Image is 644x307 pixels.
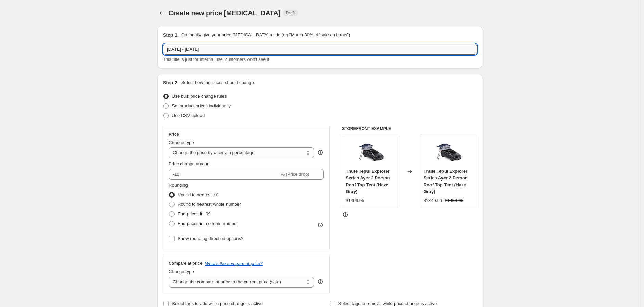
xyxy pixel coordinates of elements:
div: help [317,278,324,285]
span: Round to nearest .01 [178,192,219,197]
span: Select tags to add while price change is active [172,301,263,306]
input: -15 [169,169,279,180]
span: Change type [169,269,194,274]
span: Rounding [169,183,188,188]
span: Select tags to remove while price change is active [338,301,437,306]
span: Round to nearest whole number [178,202,241,207]
span: Show rounding direction options? [178,236,243,241]
span: Use CSV upload [172,113,205,118]
span: This title is just for internal use, customers won't see it [163,57,269,62]
span: Thule Tepui Explorer Series Ayer 2 Person Roof Top Tent (Haze Gray) [346,169,390,194]
span: Price change amount [169,161,211,166]
span: Change type [169,140,194,145]
h6: STOREFRONT EXAMPLE [342,126,477,131]
div: $1499.95 [346,197,364,204]
h2: Step 1. [163,31,179,38]
h3: Price [169,132,179,137]
span: End prices in .99 [178,211,211,216]
img: TTExplorer2-7_0e7832dc-40f1-4f4b-927a-5907d49b736d_80x.jpg [435,138,462,166]
span: Create new price [MEDICAL_DATA] [168,9,281,17]
div: $1349.96 [424,197,442,204]
input: 30% off holiday sale [163,44,477,55]
span: % (Price drop) [281,172,309,177]
span: Draft [286,10,295,16]
h2: Step 2. [163,79,179,86]
button: Price change jobs [157,8,167,18]
p: Optionally give your price [MEDICAL_DATA] a title (eg "March 30% off sale on boots") [181,31,350,38]
span: Thule Tepui Explorer Series Ayer 2 Person Roof Top Tent (Haze Gray) [424,169,468,194]
strike: $1499.95 [445,197,463,204]
span: End prices in a certain number [178,221,238,226]
button: What's the compare at price? [205,261,263,266]
span: Use bulk price change rules [172,94,227,99]
p: Select how the prices should change [181,79,254,86]
h3: Compare at price [169,261,202,266]
span: Set product prices individually [172,103,231,108]
div: help [317,149,324,156]
img: TTExplorer2-7_0e7832dc-40f1-4f4b-927a-5907d49b736d_80x.jpg [357,138,384,166]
